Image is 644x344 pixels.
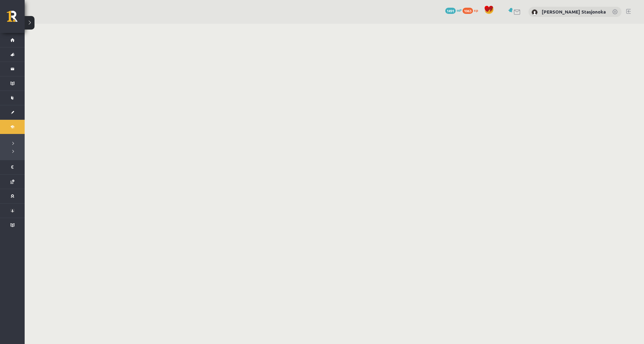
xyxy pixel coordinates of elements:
[463,8,473,14] span: 1063
[445,8,456,14] span: 1491
[532,9,538,15] img: Darja Stasjonoka
[7,11,25,26] a: Rīgas 1. Tālmācības vidusskola
[474,8,478,13] span: xp
[445,8,462,13] a: 1491 mP
[463,8,481,13] a: 1063 xp
[457,8,462,13] span: mP
[542,9,606,15] a: [PERSON_NAME] Stasjonoka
